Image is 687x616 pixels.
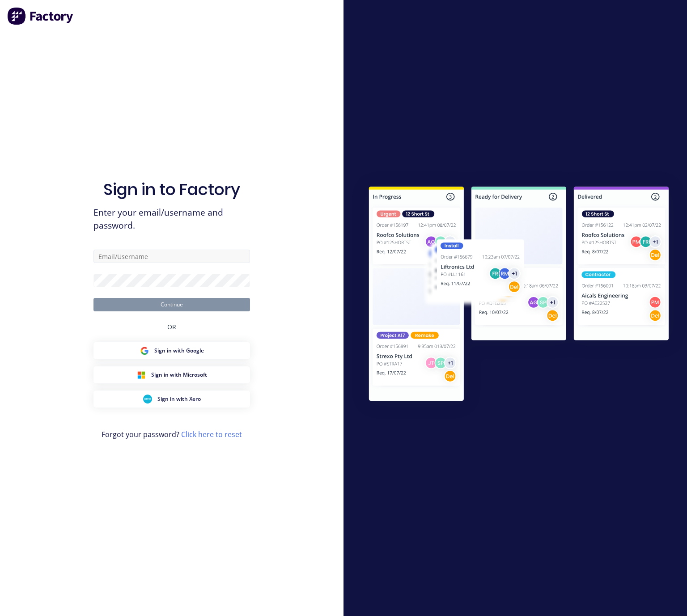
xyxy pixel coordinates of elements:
img: Google Sign in [140,346,149,355]
img: Factory [7,7,74,25]
button: Google Sign inSign in with Google [93,342,250,359]
span: Sign in with Xero [157,395,201,403]
img: Xero Sign in [143,395,152,404]
img: Microsoft Sign in [137,370,146,379]
h1: Sign in to Factory [103,180,240,199]
img: Sign in [351,170,687,421]
input: Email/Username [93,250,250,263]
button: Continue [93,298,250,311]
button: Microsoft Sign inSign in with Microsoft [93,366,250,383]
a: Click here to reset [181,429,242,439]
span: Enter your email/username and password. [93,206,250,232]
span: Forgot your password? [102,429,242,440]
button: Xero Sign inSign in with Xero [93,391,250,408]
span: Sign in with Microsoft [151,371,207,379]
span: Sign in with Google [154,347,204,355]
div: OR [167,311,176,342]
